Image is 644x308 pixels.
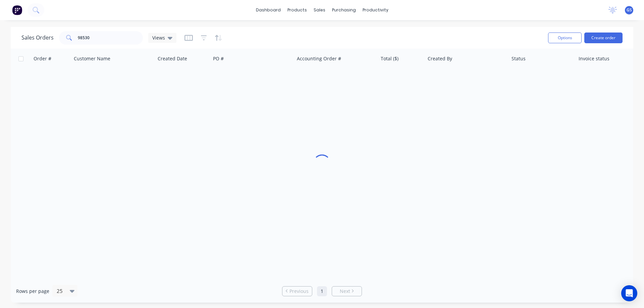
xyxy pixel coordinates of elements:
[152,34,165,41] span: Views
[253,5,284,15] a: dashboard
[548,33,582,43] button: Options
[21,35,54,41] h1: Sales Orders
[579,55,609,62] div: Invoice status
[512,55,526,62] div: Status
[584,33,623,43] button: Create order
[359,5,392,15] div: productivity
[381,55,398,62] div: Total ($)
[621,285,637,301] div: Open Intercom Messenger
[282,288,312,295] a: Previous page
[317,286,327,296] a: Page 1 is your current page
[284,5,310,15] div: products
[158,55,187,62] div: Created Date
[78,31,143,45] input: Search...
[289,288,309,295] span: Previous
[279,286,365,296] ul: Pagination
[34,55,51,62] div: Order #
[213,55,224,62] div: PO #
[627,7,632,13] span: GS
[340,288,350,295] span: Next
[310,5,329,15] div: sales
[12,5,22,15] img: Factory
[428,55,452,62] div: Created By
[16,288,49,295] span: Rows per page
[297,55,341,62] div: Accounting Order #
[332,288,362,295] a: Next page
[74,55,110,62] div: Customer Name
[329,5,359,15] div: purchasing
